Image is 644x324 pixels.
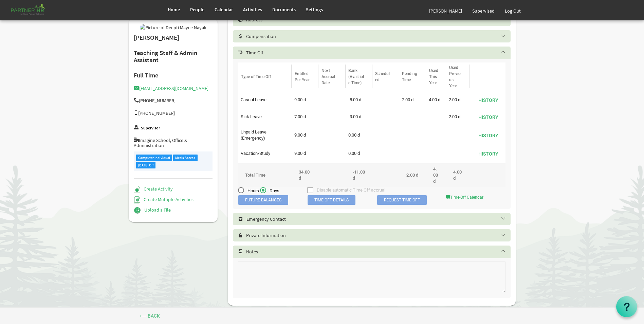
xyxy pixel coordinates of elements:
[134,207,141,214] img: Upload a File
[470,126,505,144] td: is Command column column header
[375,71,390,82] span: Scheduled
[243,6,262,13] span: Activities
[372,109,399,124] td: is template cell column header Scheduled
[372,146,399,161] td: is template cell column header Scheduled
[424,1,467,20] a: [PERSON_NAME]
[467,1,500,20] a: Supervised
[134,110,213,116] h5: [PHONE_NUMBER]
[292,146,318,161] td: 9.00 d is template cell column header Entitled Per Year
[426,163,446,187] td: 32.00 column header Used This Year
[470,163,505,187] td: column header
[238,216,516,222] h5: Emergency Contact
[292,109,318,124] td: 7.00 d is template cell column header Entitled Per Year
[318,146,345,161] td: column header Next Accrual Date
[238,34,516,39] h5: Compensation
[134,72,213,79] h4: Full Time
[292,92,318,107] td: 9.00 d is template cell column header Entitled Per Year
[140,24,206,31] img: Picture of Deepti Mayee Nayak
[134,186,173,192] a: Create Activity
[134,50,213,64] h2: Teaching Staff & Admin Assistant
[238,249,516,254] h5: Notes
[399,163,426,187] td: 16.00 column header Pending Time
[446,126,470,144] td: is template cell column header Used Previous Year
[446,195,483,200] a: Time-Off Calendar
[134,186,140,193] img: Create Activity
[134,196,194,202] a: Create Multiple Activities
[292,163,318,187] td: 34.00 column header Entitled Per Year
[399,109,426,124] td: is template cell column header Pending Time
[292,126,318,144] td: 9.00 d is template cell column header Entitled Per Year
[241,74,271,79] span: Type of Time Off
[500,1,526,20] a: Log Out
[238,109,292,124] td: Sick Leave column header Type of Time Off
[426,109,446,124] td: is template cell column header Used This Year
[136,155,172,161] div: Computer Individual
[446,109,470,124] td: 2.00 d is template cell column header Used Previous Year
[318,92,345,107] td: column header Next Accrual Date
[348,68,364,85] span: Bank (Available Time)
[372,163,399,187] td: 0.00 column header Scheduled
[141,126,160,130] label: Supervisor
[238,146,292,161] td: Vacation/Study column header Type of Time Off
[321,68,335,85] span: Next Accrual Date
[308,195,355,205] span: Time Off Details
[472,8,495,14] span: Supervised
[238,233,243,238] span: Select
[446,146,470,161] td: is template cell column header Used Previous Year
[238,195,288,205] span: Future Balances
[238,188,259,194] span: Hours
[260,188,279,194] span: Days
[426,146,446,161] td: is template cell column header Used This Year
[346,92,372,107] td: -8.00 d is template cell column header Bank (Available Time)
[134,207,171,213] a: Upload a File
[346,126,372,144] td: 0.00 d is template cell column header Bank (Available Time)
[426,92,446,107] td: 4.00 d is template cell column header Used This Year
[238,92,292,107] td: Casual Leave column header Type of Time Off
[346,163,372,187] td: -88.00 column header Bank (Available Time)
[446,163,470,187] td: 32.00 column header Used Previous Year
[426,126,446,144] td: is template cell column header Used This Year
[474,149,503,158] button: History
[470,109,505,124] td: is Command column column header
[399,126,426,144] td: is template cell column header Pending Time
[238,233,516,238] h5: Private Information
[372,92,399,107] td: is template cell column header Scheduled
[399,92,426,107] td: 2.00 d is template cell column header Pending Time
[134,85,208,91] a: [EMAIL_ADDRESS][DOMAIN_NAME]
[318,126,345,144] td: column header Next Accrual Date
[215,6,233,13] span: Calendar
[295,71,310,82] span: Entitled Per Year
[238,249,243,254] span: Select
[470,146,505,161] td: is Command column column header
[238,50,516,55] h5: Time Off
[446,92,470,107] td: 2.00 d is template cell column header Used Previous Year
[318,109,345,124] td: column header Next Accrual Date
[238,50,243,55] span: Select
[134,196,141,203] img: Create Multiple Activities
[399,146,426,161] td: is template cell column header Pending Time
[238,163,292,187] td: column header Type of Time Off
[173,155,198,161] div: Meals Access
[470,92,505,107] td: is Command column column header
[306,6,323,13] span: Settings
[474,112,503,122] button: History
[429,68,438,85] span: Used This Year
[346,146,372,161] td: 0.00 d is template cell column header Bank (Available Time)
[168,6,180,13] span: Home
[136,162,156,168] div: [DATE] Off
[402,71,417,82] span: Pending Time
[272,6,296,13] span: Documents
[318,163,345,187] td: column header Next Accrual Date
[372,126,399,144] td: is template cell column header Scheduled
[134,98,213,103] h5: [PHONE_NUMBER]
[377,195,427,205] a: Request Time Off
[474,130,503,140] button: History
[474,95,503,105] button: History
[238,217,243,221] span: Select
[190,6,204,13] span: People
[134,34,213,41] h2: [PERSON_NAME]
[134,138,213,148] h5: Imagine School, Office & Administration
[238,126,292,144] td: Unpaid Leave (Emergency) column header Type of Time Off
[238,34,243,39] span: Select
[449,65,461,88] span: Used Previous Year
